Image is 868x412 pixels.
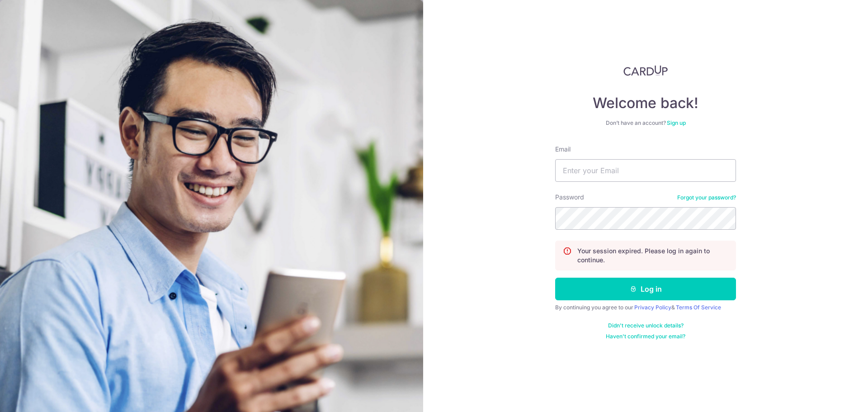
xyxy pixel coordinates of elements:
a: Forgot your password? [677,194,736,201]
input: Enter your Email [555,159,736,182]
a: Terms Of Service [676,304,721,311]
img: CardUp Logo [623,65,668,76]
label: Password [555,193,584,202]
p: Your session expired. Please log in again to continue. [577,246,728,265]
label: Email [555,145,571,154]
div: By continuing you agree to our & [555,304,736,311]
h4: Welcome back! [555,94,736,112]
a: Privacy Policy [634,304,671,311]
a: Haven't confirmed your email? [606,333,685,340]
div: Don’t have an account? [555,119,736,127]
a: Sign up [667,119,686,126]
span: Help [20,6,39,14]
a: Didn't receive unlock details? [608,322,684,329]
button: Log in [555,278,736,300]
